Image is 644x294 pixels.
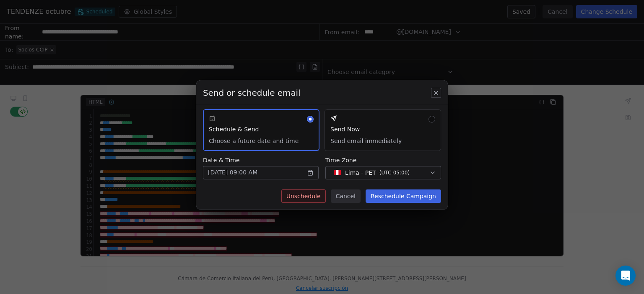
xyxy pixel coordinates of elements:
[345,169,376,177] span: Lima - PET
[281,189,326,203] button: Unschedule
[203,156,319,164] span: Date & Time
[379,169,410,176] span: ( UTC-05:00 )
[203,166,319,179] button: [DATE] 09:00 AM
[208,168,257,177] span: [DATE] 09:00 AM
[325,156,441,164] span: Time Zone
[325,166,441,179] button: Lima - PET(UTC-05:00)
[203,87,301,99] span: Send or schedule email
[331,189,361,203] button: Cancel
[366,189,441,203] button: Reschedule Campaign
